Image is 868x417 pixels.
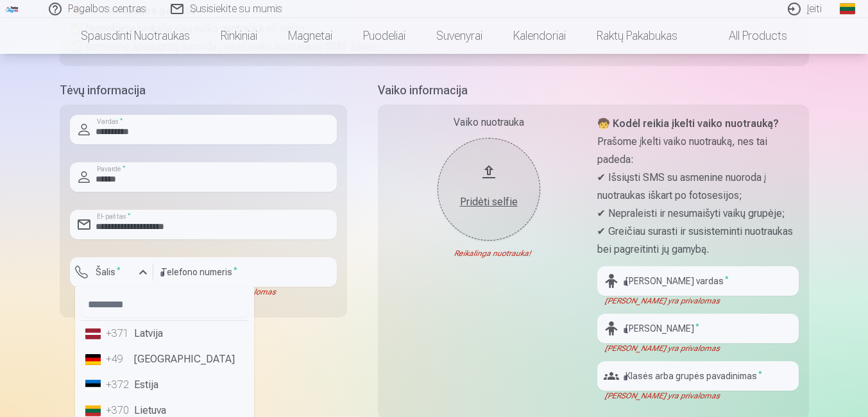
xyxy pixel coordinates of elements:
a: Spausdinti nuotraukas [65,18,205,54]
div: +371 [106,326,132,341]
div: Pridėti selfie [450,194,527,210]
button: Šalis* [70,257,153,287]
h5: Tėvų informacija [60,81,347,99]
div: +49 [106,352,132,367]
div: Vaiko nuotrauka [388,115,590,130]
a: All products [693,18,803,54]
div: +372 [106,377,132,393]
label: Šalis [90,266,126,278]
p: Prašome įkelti vaiko nuotrauką, nes tai padeda: [597,133,799,169]
a: Kalendoriai [498,18,581,54]
div: Reikalinga nuotrauka! [388,248,590,259]
a: Magnetai [273,18,348,54]
strong: 🧒 Kodėl reikia įkelti vaiko nuotrauką? [597,117,779,130]
div: [PERSON_NAME] yra privalomas [597,296,799,306]
li: Estija [80,372,249,398]
div: [PERSON_NAME] yra privalomas [597,343,799,353]
a: Suvenyrai [421,18,498,54]
img: /fa2 [5,5,19,13]
a: Rinkiniai [205,18,273,54]
div: [PERSON_NAME] yra privalomas [597,391,799,401]
li: Latvija [80,321,249,346]
p: ✔ Greičiau surasti ir susisteminti nuotraukas bei pagreitinti jų gamybą. [597,223,799,259]
button: Pridėti selfie [438,138,540,241]
p: ✔ Išsiųsti SMS su asmenine nuoroda į nuotraukas iškart po fotosesijos; [597,169,799,205]
h5: Vaiko informacija [378,81,809,99]
div: [PERSON_NAME] yra privalomas [70,287,153,307]
p: ✔ Nepraleisti ir nesumaišyti vaikų grupėje; [597,205,799,223]
a: Raktų pakabukas [581,18,693,54]
a: Puodeliai [348,18,421,54]
li: [GEOGRAPHIC_DATA] [80,346,249,372]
